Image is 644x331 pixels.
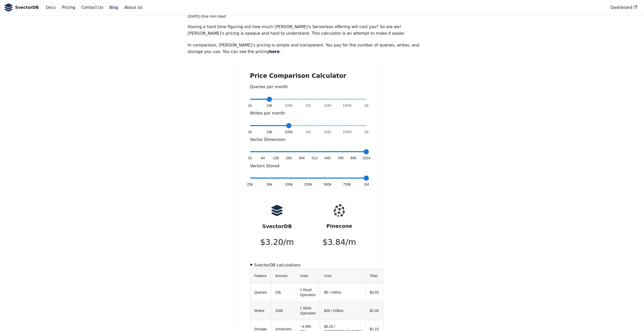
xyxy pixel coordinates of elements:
[338,155,344,160] span: 768
[188,42,429,55] p: In comparison, [PERSON_NAME]'s pricing is simple and transparent. You pay for the number of queri...
[271,302,296,320] td: 100k
[262,223,292,229] strong: SvectorDB
[364,129,369,134] span: 1B
[304,182,312,187] span: 250k
[364,182,369,187] span: 1M
[286,155,292,160] span: 256
[248,155,252,160] span: 32
[250,269,271,283] th: Feature
[248,129,252,134] span: 1k
[306,103,311,108] span: 1M
[250,72,367,80] h2: Price Comparison Calculator
[320,302,366,320] td: $20 / million
[250,110,367,117] p: Writes per month
[250,262,367,268] summary: SvectorDB calculations
[325,155,331,160] span: 640
[271,283,296,302] td: 10k
[271,204,283,217] img: logo.svg
[285,182,293,187] span: 100k
[188,24,429,37] p: Having a hard time figuring out how much [PERSON_NAME]'s Serverless offering will cost you? So ar...
[250,163,367,169] p: Vectors Stored
[324,182,332,187] span: 500k
[299,155,305,160] span: 384
[366,269,383,283] th: Total
[188,14,200,18] time: [DATE]
[330,201,349,220] img: pinecone.png
[250,283,271,302] td: Queries
[312,155,318,160] span: 512
[608,3,640,12] a: Dashboard
[266,182,272,187] span: 50k
[296,269,320,283] th: Units
[266,103,272,108] span: 10k
[285,129,293,134] span: 100k
[266,129,272,134] span: 10k
[4,4,13,12] img: SvectorDB Logo
[306,129,311,134] span: 1M
[296,302,320,320] td: 1 Write Operation
[363,155,371,160] span: 1024
[260,236,294,249] p: $ 3.20 /m
[250,84,367,90] p: Queries per month
[273,155,279,160] span: 128
[121,3,145,12] a: About Us
[326,223,352,229] strong: Pinecone
[324,103,331,108] span: 10M
[343,182,351,187] span: 750k
[324,129,331,134] span: 10M
[15,4,39,11] b: SvectorDB
[250,302,271,320] td: Writes
[43,3,59,12] a: Docs
[364,103,369,108] span: 1B
[59,3,78,12] a: Pricing
[247,182,253,187] span: 25k
[271,269,296,283] th: Amount
[78,3,106,12] a: Contact Us
[188,14,429,20] div: · One min read
[296,283,320,302] td: 1 Read Operation
[4,4,39,12] a: SvectorDB LogoSvectorDB
[248,103,252,108] span: 1k
[323,236,356,249] p: $ 3.84 /m
[269,49,280,54] a: here
[366,283,383,302] td: $ 0.05
[320,283,366,302] td: $5 / million
[342,103,351,108] span: 100M
[342,129,351,134] span: 100M
[350,155,356,160] span: 896
[285,103,293,108] span: 100k
[261,155,265,160] span: 64
[250,136,367,143] p: Vector Dimension
[320,269,366,283] th: Cost
[366,302,383,320] td: $ 2.00
[106,3,121,12] a: Blog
